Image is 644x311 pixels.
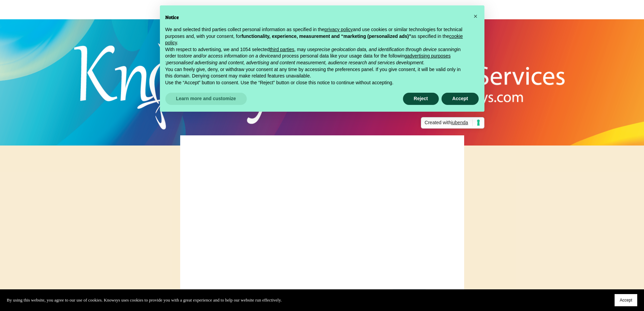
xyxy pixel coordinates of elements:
p: With respect to advertising, we and 1054 selected , may use in order to and process personal data... [165,46,468,66]
button: third parties [269,46,294,53]
button: Accept [442,93,479,105]
a: Created withiubenda [421,117,484,129]
p: You can freely give, deny, or withdraw your consent at any time by accessing the preferences pane... [165,66,468,80]
a: cookie policy [165,34,463,46]
button: Close this notice [470,11,481,22]
button: Reject [403,93,439,105]
span: × [474,13,478,20]
button: Accept [615,294,637,306]
strong: functionality, experience, measurement and “marketing (personalized ads)” [241,34,411,39]
button: Learn more and customize [165,93,247,105]
em: store and/or access information on a device [182,53,273,59]
a: privacy policy [325,27,353,32]
p: Use the “Accept” button to consent. Use the “Reject” button or close this notice to continue with... [165,80,468,86]
h2: Notice [165,14,468,21]
p: We and selected third parties collect personal information as specified in the and use cookies or... [165,26,468,46]
em: precise geolocation data, and identification through device scanning [315,47,457,52]
em: personalised advertising and content, advertising and content measurement, audience research and ... [166,60,424,65]
span: Accept [620,298,632,303]
p: By using this website, you agree to our use of cookies. Knowsys uses cookies to provide you with ... [7,296,282,304]
button: advertising purposes [407,53,451,60]
span: Created with [425,119,472,126]
span: iubenda [451,120,468,125]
